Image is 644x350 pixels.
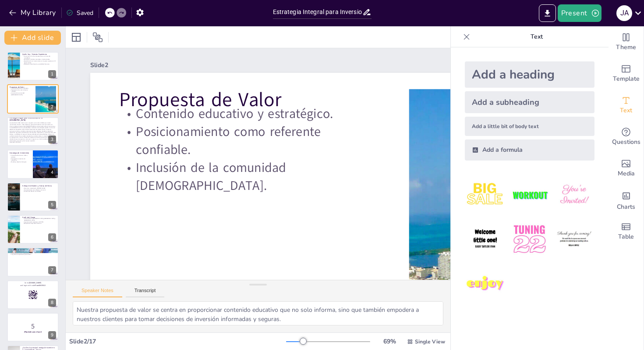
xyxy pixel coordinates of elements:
[609,26,644,58] div: Change the overall theme
[7,52,59,81] div: https://cdn.sendsteps.com/images/logo/sendsteps_logo_white.pnghttps://cdn.sendsteps.com/images/lo...
[7,313,59,342] div: 9
[7,6,60,20] button: My Library
[7,150,59,179] div: https://cdn.sendsteps.com/images/logo/sendsteps_logo_white.pnghttps://cdn.sendsteps.com/images/lo...
[10,249,56,251] p: Estrategia de Acción
[22,223,56,225] p: Búsqueda de seguridad financiera.
[22,53,56,56] p: Quién Soy / Nuestra Experiencia
[48,331,56,339] div: 9
[10,92,33,95] p: Inclusión de la comunidad [DEMOGRAPHIC_DATA].
[48,168,56,176] div: 4
[465,139,594,161] div: Add a formula
[22,59,56,61] p: Atendemos a clientes nacionales e internacionales.
[22,190,56,192] p: Fomento de alianzas con brokers.
[379,337,400,346] div: 69 %
[616,4,632,22] button: J A
[539,4,556,22] button: Export to PowerPoint
[22,221,56,223] p: Ingresos anuales superiores a 2M MXN.
[73,301,443,325] textarea: Nuestra propuesta de valor se centra en proporcionar contenido educativo que no solo informa, sin...
[609,216,644,247] div: Add a table
[474,26,600,47] p: Text
[616,5,632,21] div: J A
[10,252,56,254] p: Contenido educativo y aspiracional.
[609,184,644,216] div: Add charts and graphs
[465,117,594,136] div: Add a little bit of body text
[7,215,59,244] div: https://cdn.sendsteps.com/images/logo/sendsteps_logo_white.pnghttps://cdn.sendsteps.com/images/lo...
[22,61,56,64] p: Especialización en inversionistas con ingresos superiores a 2M pesos anuales.
[609,89,644,121] div: Add text boxes
[10,158,30,161] p: Participación en eventos de networking.
[22,216,56,219] p: Perfil del Cliente
[10,89,33,92] p: Posicionamiento como referente confiable.
[609,58,644,89] div: Add ready made slides
[119,159,380,195] p: Inclusión de la comunidad [DEMOGRAPHIC_DATA].
[10,142,56,143] p: Generated with [URL]
[22,56,56,59] p: Contamos con 5 años de experiencia en el mercado inmobiliario.
[10,254,56,256] p: Programa de capacitación para brokers.
[465,219,506,260] img: 4.jpeg
[10,282,56,284] p: Go to
[29,282,42,284] strong: [DOMAIN_NAME]
[554,219,594,260] img: 6.jpeg
[90,61,575,69] div: Slide 2
[509,219,550,260] img: 5.jpeg
[48,266,56,274] div: 7
[48,201,56,209] div: 5
[465,61,594,88] div: Add a heading
[609,153,644,184] div: Add images, graphics, shapes or video
[612,137,640,147] span: Questions
[7,280,59,309] div: 8
[10,161,30,163] p: Marketing digital en Instagram.
[66,9,93,17] div: Saved
[609,121,644,153] div: Get real-time input from your audience
[24,331,42,333] strong: ¡Prepárate para el quiz!
[465,175,506,215] img: 1.jpeg
[618,232,634,242] span: Table
[7,182,59,211] div: https://cdn.sendsteps.com/images/logo/sendsteps_logo_white.pnghttps://cdn.sendsteps.com/images/lo...
[465,91,594,113] div: Add a subheading
[616,43,636,52] span: Theme
[48,136,56,143] div: 3
[22,64,56,65] p: Enfoque en diversificación y estabilidad financiera.
[4,31,61,45] button: Add slide
[7,117,59,146] div: https://cdn.sendsteps.com/images/logo/sendsteps_logo_white.pnghttps://cdn.sendsteps.com/images/lo...
[10,155,30,158] p: Contenido educativo en videos y podcasts.
[22,189,56,191] p: Posicionamiento como líderes en el sector.
[119,123,380,159] p: Posicionamiento como referente confiable.
[613,74,640,84] span: Template
[10,152,30,154] p: Estrategia de Crecimiento
[558,4,602,22] button: Present
[415,338,445,345] span: Single View
[48,299,56,307] div: 8
[69,337,286,346] div: Slide 2 / 17
[22,218,56,221] p: Inversionistas de [GEOGRAPHIC_DATA], [GEOGRAPHIC_DATA] y [GEOGRAPHIC_DATA].
[69,30,83,44] div: Layout
[10,251,56,253] p: Creación de videos cortos.
[22,184,56,187] p: Enfoque en Brokers y Fuerza de Venta
[7,84,59,113] div: https://cdn.sendsteps.com/images/logo/sendsteps_logo_white.pnghttps://cdn.sendsteps.com/images/lo...
[465,264,506,304] img: 7.jpeg
[554,175,594,215] img: 3.jpeg
[92,32,103,43] span: Position
[618,169,635,179] span: Media
[10,86,33,88] p: Propuesta de Valor
[126,288,165,297] button: Transcript
[620,106,632,115] span: Text
[10,284,56,287] p: and login with code
[73,288,122,297] button: Speaker Notes
[48,70,56,78] div: 1
[48,233,56,241] div: 6
[10,122,56,142] p: La presentación debe mostrar que tu proyecto es el canal confiable que conecta inversionistas, br...
[509,175,550,215] img: 2.jpeg
[10,321,56,331] p: 5
[273,6,362,18] input: Insert title
[22,187,56,189] p: Atracción y capacitación [PERSON_NAME].
[7,247,59,276] div: 7
[617,202,635,212] span: Charts
[10,87,33,89] p: Contenido educativo y estratégico.
[119,86,380,114] p: Propuesta de Valor
[119,104,380,122] p: Contenido educativo y estratégico.
[48,103,56,111] div: 2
